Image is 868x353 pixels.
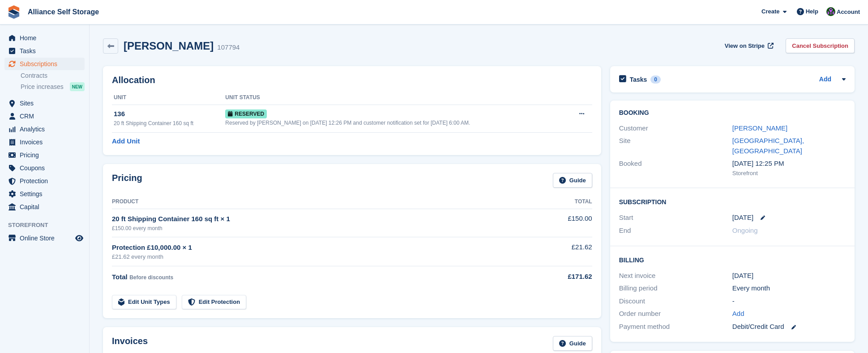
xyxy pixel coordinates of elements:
span: Account [837,8,860,17]
a: Add Unit [112,136,140,147]
a: Add [732,309,744,319]
th: Unit [112,91,225,105]
h2: Invoices [112,336,148,351]
div: £150.00 every month [112,224,518,232]
div: 20 ft Shipping Container 160 sq ft × 1 [112,214,518,224]
span: Protection [20,175,73,187]
span: Before discounts [129,274,173,281]
h2: Tasks [630,76,647,84]
h2: Allocation [112,75,592,85]
div: £21.62 every month [112,252,518,261]
span: Sites [20,97,73,109]
a: menu [4,58,85,70]
span: Subscriptions [20,58,73,70]
td: £150.00 [518,209,592,237]
div: 136 [114,109,225,119]
div: End [619,226,732,236]
span: Storefront [8,221,89,230]
span: Ongoing [732,227,758,234]
span: Coupons [20,162,73,174]
a: menu [4,32,85,44]
span: Total [112,273,128,281]
div: Site [619,136,732,156]
a: Guide [553,336,592,351]
div: 0 [650,76,661,84]
a: Cancel Subscription [786,38,855,53]
th: Product [112,195,518,209]
span: Online Store [20,232,73,244]
a: menu [4,232,85,244]
div: Every month [732,283,846,294]
div: Reserved by [PERSON_NAME] on [DATE] 12:26 PM and customer notification set for [DATE] 6:00 AM. [225,119,566,127]
td: £21.62 [518,237,592,266]
div: Start [619,213,732,223]
a: Edit Protection [182,295,246,310]
span: Pricing [20,149,73,161]
th: Unit Status [225,91,566,105]
div: Debit/Credit Card [732,322,846,332]
h2: Booking [619,109,846,117]
a: menu [4,110,85,122]
div: [DATE] [732,271,846,281]
a: View on Stripe [721,38,775,53]
div: Payment method [619,322,732,332]
div: Billing period [619,283,732,294]
span: Help [806,7,818,16]
div: Order number [619,309,732,319]
a: Edit Unit Types [112,295,176,310]
a: Alliance Self Storage [24,4,103,19]
div: 107794 [217,42,239,53]
div: Storefront [732,169,846,178]
a: Guide [553,173,592,188]
img: Romilly Norton [826,7,835,16]
a: menu [4,188,85,200]
div: Booked [619,159,732,177]
a: Add [819,75,831,85]
span: Price increases [21,83,64,91]
h2: Subscription [619,197,846,206]
span: CRM [20,110,73,122]
span: Home [20,32,73,44]
div: £171.62 [518,272,592,282]
div: Protection £10,000.00 × 1 [112,243,518,253]
a: menu [4,162,85,174]
div: [DATE] 12:25 PM [732,159,846,169]
h2: Billing [619,255,846,264]
div: Discount [619,296,732,307]
div: 20 ft Shipping Container 160 sq ft [114,119,225,127]
time: 2025-09-20 00:00:00 UTC [732,213,753,223]
a: Contracts [21,71,85,80]
h2: [PERSON_NAME] [124,40,214,52]
h2: Pricing [112,173,142,188]
img: stora-icon-8386f47178a22dfd0bd8f6a31ec36ba5ce8667c1dd55bd0f319d3a0aa187defe.svg [7,5,21,19]
span: Tasks [20,45,73,57]
a: Price increases NEW [21,82,85,92]
span: Analytics [20,123,73,135]
span: Create [761,7,779,16]
span: Reserved [225,109,267,118]
span: Capital [20,201,73,213]
div: - [732,296,846,307]
span: View on Stripe [725,42,765,50]
a: [GEOGRAPHIC_DATA], [GEOGRAPHIC_DATA] [732,137,804,155]
a: menu [4,136,85,148]
a: menu [4,149,85,161]
a: menu [4,97,85,109]
a: menu [4,175,85,187]
th: Total [518,195,592,209]
span: Settings [20,188,73,200]
a: menu [4,123,85,135]
a: menu [4,201,85,213]
div: NEW [70,82,85,91]
a: menu [4,45,85,57]
div: Next invoice [619,271,732,281]
a: [PERSON_NAME] [732,124,787,132]
span: Invoices [20,136,73,148]
div: Customer [619,123,732,134]
a: Preview store [74,233,85,244]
